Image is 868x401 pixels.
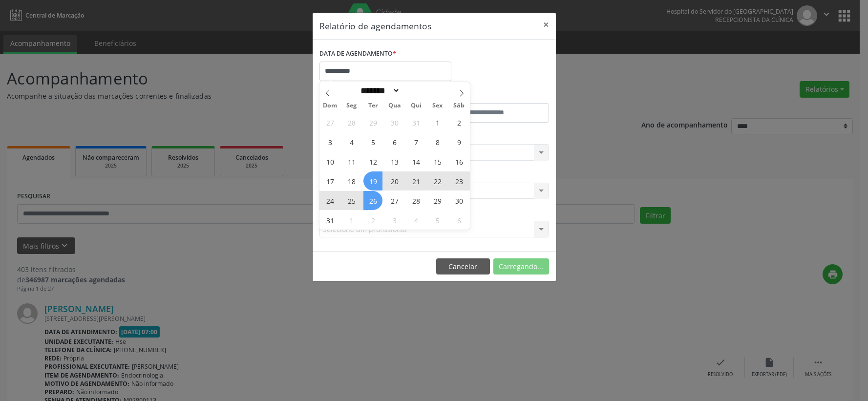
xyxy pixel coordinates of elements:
span: Agosto 9, 2025 [449,132,468,151]
button: Close [536,13,556,37]
span: Agosto 21, 2025 [406,171,425,190]
span: Agosto 25, 2025 [342,191,361,210]
span: Agosto 24, 2025 [320,191,339,210]
span: Agosto 1, 2025 [428,113,447,132]
span: Qua [384,103,405,109]
span: Agosto 22, 2025 [428,171,447,190]
span: Agosto 27, 2025 [385,191,404,210]
span: Agosto 19, 2025 [363,171,382,190]
label: DATA DE AGENDAMENTO [319,46,396,62]
input: Year [400,85,432,96]
span: Agosto 6, 2025 [385,132,404,151]
span: Agosto 5, 2025 [363,132,382,151]
span: Setembro 5, 2025 [428,211,447,230]
span: Agosto 29, 2025 [428,191,447,210]
h5: Relatório de agendamentos [319,20,431,32]
span: Agosto 7, 2025 [406,132,425,151]
span: Setembro 6, 2025 [449,211,468,230]
span: Agosto 17, 2025 [320,171,339,190]
span: Agosto 20, 2025 [385,171,404,190]
span: Agosto 26, 2025 [363,191,382,210]
button: Cancelar [436,258,490,275]
span: Ter [362,103,384,109]
span: Setembro 3, 2025 [385,211,404,230]
span: Agosto 4, 2025 [342,132,361,151]
span: Setembro 1, 2025 [342,211,361,230]
button: Carregando... [493,258,549,275]
span: Agosto 16, 2025 [449,152,468,171]
span: Agosto 10, 2025 [320,152,339,171]
span: Agosto 13, 2025 [385,152,404,171]
span: Agosto 23, 2025 [449,171,468,190]
span: Agosto 11, 2025 [342,152,361,171]
span: Agosto 18, 2025 [342,171,361,190]
span: Agosto 8, 2025 [428,132,447,151]
span: Setembro 4, 2025 [406,211,425,230]
span: Qui [405,103,427,109]
span: Seg [341,103,362,109]
span: Julho 27, 2025 [320,113,339,132]
span: Agosto 12, 2025 [363,152,382,171]
span: Agosto 30, 2025 [449,191,468,210]
span: Julho 28, 2025 [342,113,361,132]
label: ATÉ [437,88,549,103]
span: Sex [427,103,448,109]
span: Agosto 28, 2025 [406,191,425,210]
span: Julho 29, 2025 [363,113,382,132]
span: Dom [319,103,341,109]
span: Setembro 2, 2025 [363,211,382,230]
span: Sáb [448,103,470,109]
span: Julho 30, 2025 [385,113,404,132]
span: Agosto 2, 2025 [449,113,468,132]
span: Agosto 31, 2025 [320,211,339,230]
select: Month [357,85,400,96]
span: Agosto 3, 2025 [320,132,339,151]
span: Julho 31, 2025 [406,113,425,132]
span: Agosto 14, 2025 [406,152,425,171]
span: Agosto 15, 2025 [428,152,447,171]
